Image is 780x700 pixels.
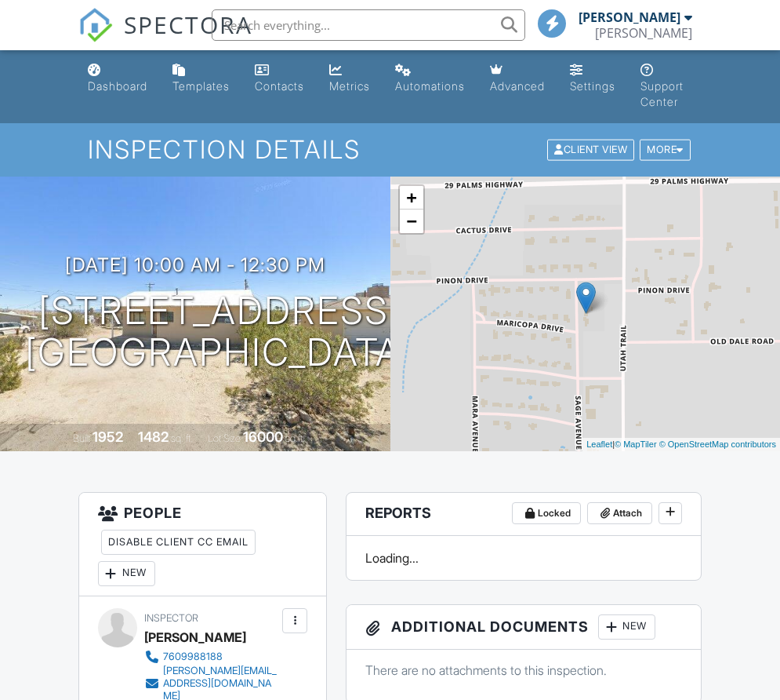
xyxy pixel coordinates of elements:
[144,612,198,624] span: Inspector
[579,9,680,25] div: [PERSON_NAME]
[144,625,246,649] div: [PERSON_NAME]
[79,493,327,596] h3: People
[546,143,638,155] a: Client View
[329,79,370,93] div: Metrics
[73,432,90,444] span: Built
[144,649,279,665] a: 7609988188
[323,57,376,101] a: Metrics
[25,290,414,374] h1: [STREET_ADDRESS] [GEOGRAPHIC_DATA]
[400,186,423,210] a: Zoom in
[255,79,304,93] div: Contacts
[395,79,465,93] div: Automations
[138,428,169,445] div: 1482
[93,428,123,445] div: 1952
[208,432,241,444] span: Lot Size
[285,432,305,444] span: sq.ft.
[171,432,193,444] span: sq. ft.
[640,79,684,108] div: Support Center
[564,57,622,101] a: Settings
[615,439,657,449] a: © MapTiler
[659,439,776,449] a: © OpenStreetMap contributors
[172,79,230,93] div: Templates
[88,136,691,163] h1: Inspection Details
[98,561,155,586] div: New
[640,140,691,161] div: More
[249,57,310,101] a: Contacts
[346,605,701,650] h3: Additional Documents
[586,439,612,449] a: Leaflet
[163,651,223,663] div: 7609988188
[389,57,471,101] a: Automations (Basic)
[78,21,252,54] a: SPECTORA
[490,79,545,93] div: Advanced
[582,438,780,451] div: |
[212,9,525,41] input: Search everything...
[547,140,634,161] div: Client View
[88,79,147,93] div: Dashboard
[82,57,154,101] a: Dashboard
[65,254,325,275] h3: [DATE] 10:00 am - 12:30 pm
[484,57,551,101] a: Advanced
[101,530,256,555] div: Disable Client CC Email
[595,25,692,41] div: Marshall Cordle
[365,662,682,679] p: There are no attachments to this inspection.
[78,8,113,42] img: The Best Home Inspection Software - Spectora
[124,8,252,41] span: SPECTORA
[634,57,699,117] a: Support Center
[243,428,283,445] div: 16000
[166,57,236,101] a: Templates
[570,79,615,93] div: Settings
[598,614,655,640] div: New
[400,210,423,233] a: Zoom out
